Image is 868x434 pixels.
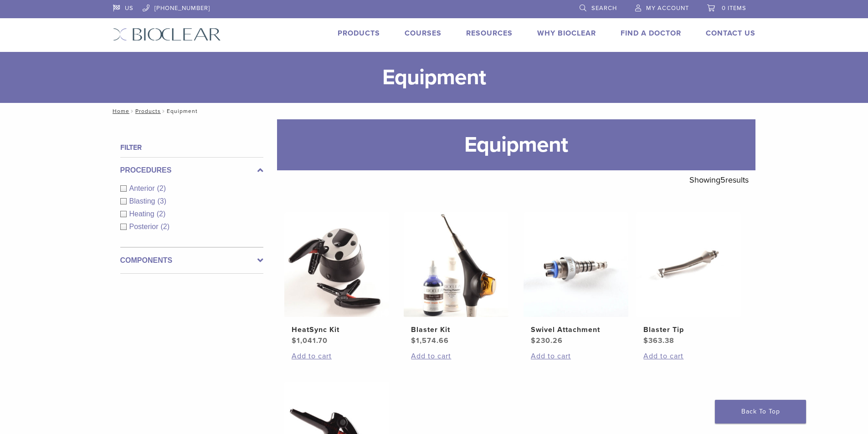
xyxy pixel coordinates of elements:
label: Components [120,255,263,266]
a: Contact Us [706,29,755,38]
a: Add to cart: “Blaster Tip” [643,351,734,362]
span: / [129,109,135,113]
span: $ [292,336,297,345]
img: Swivel Attachment [524,212,628,317]
bdi: 230.26 [531,336,563,345]
a: Add to cart: “HeatSync Kit” [292,351,382,362]
a: Courses [405,29,442,38]
span: Anterior [129,184,157,192]
span: 0 items [722,5,746,12]
bdi: 1,041.70 [292,336,328,345]
a: Products [135,108,161,114]
span: (2) [157,184,166,192]
span: / [161,109,167,113]
h4: Filter [120,142,263,153]
span: $ [531,336,536,345]
a: Back To Top [715,400,806,424]
span: Blasting [129,197,158,205]
h2: Blaster Tip [643,324,734,335]
a: Home [110,108,129,114]
a: Add to cart: “Swivel Attachment” [531,351,621,362]
bdi: 1,574.66 [411,336,449,345]
span: Search [591,5,617,12]
a: HeatSync KitHeatSync Kit $1,041.70 [284,212,390,346]
a: Blaster TipBlaster Tip $363.38 [636,212,742,346]
label: Procedures [120,165,263,176]
a: Add to cart: “Blaster Kit” [411,351,501,362]
a: Blaster KitBlaster Kit $1,574.66 [403,212,509,346]
span: Heating [129,210,157,218]
img: Blaster Tip [636,212,741,317]
h1: Equipment [277,119,755,170]
a: Products [338,29,380,38]
img: Bioclear [113,28,221,41]
h2: Blaster Kit [411,324,501,335]
span: $ [411,336,416,345]
span: (2) [157,210,166,218]
span: (2) [161,223,170,230]
span: My Account [646,5,689,12]
a: Why Bioclear [537,29,596,38]
bdi: 363.38 [643,336,674,345]
span: $ [643,336,648,345]
h2: HeatSync Kit [292,324,382,335]
h2: Swivel Attachment [531,324,621,335]
nav: Equipment [106,103,762,119]
img: Blaster Kit [404,212,508,317]
p: Showing results [689,170,749,189]
a: Swivel AttachmentSwivel Attachment $230.26 [523,212,629,346]
a: Resources [466,29,513,38]
span: Posterior [129,223,161,230]
img: HeatSync Kit [284,212,389,317]
a: Find A Doctor [621,29,681,38]
span: (3) [157,197,166,205]
span: 5 [720,175,725,185]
